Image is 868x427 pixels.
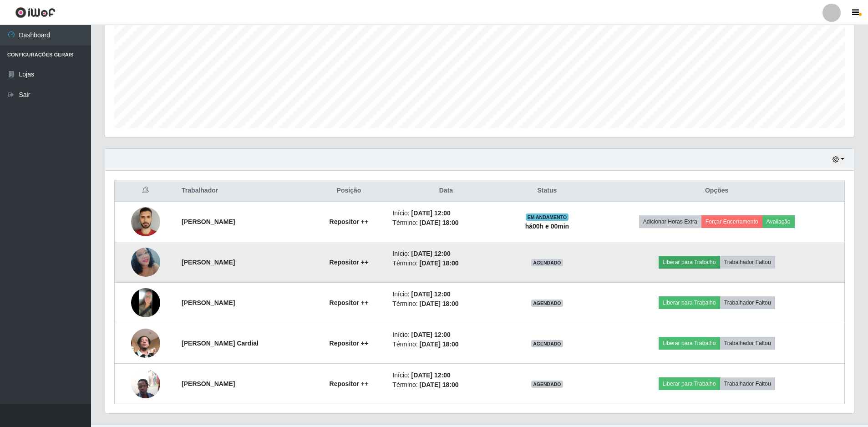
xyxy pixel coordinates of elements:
[330,380,369,387] strong: Repositor ++
[659,296,720,309] button: Liberar para Trabalho
[411,250,451,257] time: [DATE] 12:00
[131,364,160,403] img: 1756672317215.jpeg
[505,180,589,202] th: Status
[392,371,499,380] li: Início:
[589,180,844,202] th: Opções
[392,208,499,218] li: Início:
[526,213,569,221] span: EM ANDAMENTO
[392,249,499,259] li: Início:
[762,215,795,228] button: Avaliação
[131,243,160,281] img: 1752185454755.jpeg
[392,380,499,390] li: Término:
[182,218,235,225] strong: [PERSON_NAME]
[330,340,369,347] strong: Repositor ++
[419,381,458,388] time: [DATE] 18:00
[411,331,451,338] time: [DATE] 12:00
[392,299,499,309] li: Término:
[392,330,499,340] li: Início:
[419,300,458,307] time: [DATE] 18:00
[15,7,56,18] img: CoreUI Logo
[131,317,160,369] img: 1756072414532.jpeg
[387,180,505,202] th: Data
[525,223,569,230] strong: há 00 h e 00 min
[639,215,701,228] button: Adicionar Horas Extra
[392,259,499,268] li: Término:
[531,381,563,388] span: AGENDADO
[392,340,499,349] li: Término:
[330,259,369,266] strong: Repositor ++
[419,259,458,267] time: [DATE] 18:00
[720,337,775,350] button: Trabalhador Faltou
[310,180,387,202] th: Posição
[659,256,720,269] button: Liberar para Trabalho
[176,180,310,202] th: Trabalhador
[659,377,720,390] button: Liberar para Trabalho
[701,215,762,228] button: Forçar Encerramento
[411,209,451,217] time: [DATE] 12:00
[330,299,369,306] strong: Repositor ++
[182,340,259,347] strong: [PERSON_NAME] Cardial
[419,219,458,226] time: [DATE] 18:00
[531,259,563,266] span: AGENDADO
[720,377,775,390] button: Trabalhador Faltou
[531,340,563,347] span: AGENDADO
[419,341,458,348] time: [DATE] 18:00
[392,218,499,228] li: Término:
[182,380,235,387] strong: [PERSON_NAME]
[131,288,160,317] img: 1748484954184.jpeg
[392,290,499,299] li: Início:
[720,296,775,309] button: Trabalhador Faltou
[182,259,235,266] strong: [PERSON_NAME]
[720,256,775,269] button: Trabalhador Faltou
[131,207,160,236] img: 1744568230995.jpeg
[330,218,369,225] strong: Repositor ++
[659,337,720,350] button: Liberar para Trabalho
[411,290,451,298] time: [DATE] 12:00
[182,299,235,306] strong: [PERSON_NAME]
[531,300,563,307] span: AGENDADO
[411,371,451,379] time: [DATE] 12:00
